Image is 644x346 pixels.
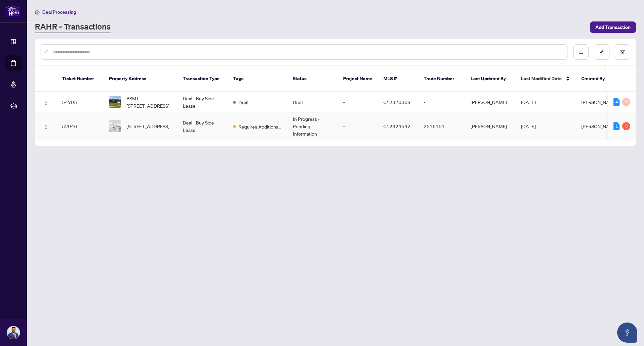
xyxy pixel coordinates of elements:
[57,66,104,92] th: Ticket Number
[104,66,177,92] th: Property Address
[238,123,282,130] span: Requires Additional Docs
[622,122,630,130] div: 3
[383,123,411,129] span: C12324542
[581,99,618,105] span: [PERSON_NAME]
[595,22,631,33] span: Add Transaction
[228,66,287,92] th: Tags
[378,66,418,92] th: MLS #
[599,50,604,54] span: edit
[177,92,228,112] td: Deal - Buy Side Lease
[521,75,562,82] span: Last Modified Date
[338,112,378,140] td: -
[590,21,636,33] button: Add Transaction
[287,92,338,112] td: Draft
[338,66,378,92] th: Project Name
[465,92,516,112] td: [PERSON_NAME]
[43,100,49,105] img: Logo
[620,50,625,54] span: filter
[177,112,228,140] td: Deal - Buy Side Lease
[338,92,378,112] td: -
[521,99,536,105] span: [DATE]
[43,124,49,130] img: Logo
[35,21,111,33] a: RAHR - Transactions
[418,92,465,112] td: -
[613,98,620,106] div: 4
[622,98,630,106] div: 0
[35,10,40,14] span: home
[581,123,618,129] span: [PERSON_NAME]
[383,99,411,105] span: C12370309
[109,96,121,108] img: thumbnail-img
[418,66,465,92] th: Trade Number
[238,99,249,106] span: Draft
[594,44,609,60] button: edit
[579,50,583,54] span: download
[57,112,104,140] td: 52946
[615,44,630,60] button: filter
[465,66,516,92] th: Last Updated By
[516,66,576,92] th: Last Modified Date
[109,120,121,132] img: thumbnail-img
[126,95,172,109] span: BSMT-[STREET_ADDRESS]
[42,9,76,15] span: Deal Processing
[465,112,516,140] td: [PERSON_NAME]
[576,66,616,92] th: Created By
[41,121,51,132] button: Logo
[41,97,51,107] button: Logo
[57,92,104,112] td: 54795
[287,66,338,92] th: Status
[287,112,338,140] td: In Progress - Pending Information
[126,122,169,130] span: [STREET_ADDRESS]
[7,326,20,339] img: Profile Icon
[573,44,589,60] button: download
[521,123,536,129] span: [DATE]
[5,5,21,17] img: logo
[613,122,620,130] div: 1
[177,66,228,92] th: Transaction Type
[418,112,465,140] td: 2516151
[617,323,637,343] button: Open asap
